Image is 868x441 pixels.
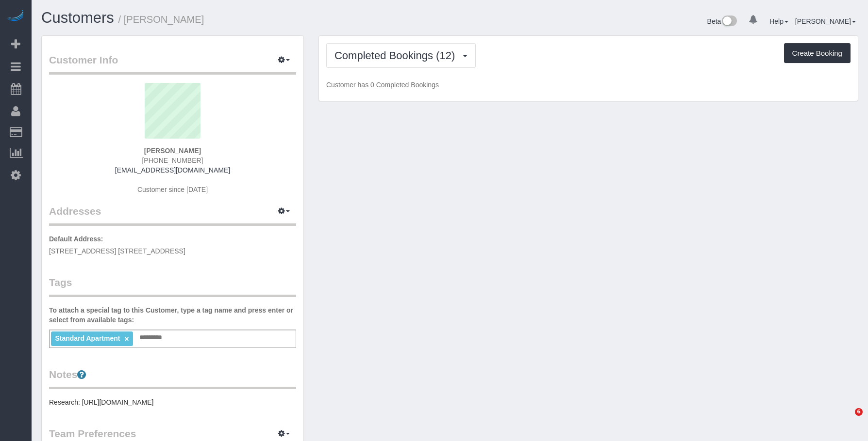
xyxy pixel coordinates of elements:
[769,17,788,25] a: Help
[55,334,120,342] span: Standard Apartment
[124,335,129,343] a: ×
[49,247,185,255] span: [STREET_ADDRESS] [STREET_ADDRESS]
[142,157,203,164] span: [PHONE_NUMBER]
[118,14,204,25] small: / [PERSON_NAME]
[49,305,296,325] label: To attach a special tag to this Customer, type a tag name and press enter or select from availabl...
[115,166,230,174] a: [EMAIL_ADDRESS][DOMAIN_NAME]
[721,16,737,28] img: New interface
[49,53,296,75] legend: Customer Info
[334,49,460,62] span: Completed Bookings (12)
[326,43,476,68] button: Completed Bookings (12)
[855,408,863,416] span: 6
[49,275,296,297] legend: Tags
[326,80,851,90] p: Customer has 0 Completed Bookings
[784,43,851,63] button: Create Booking
[6,10,25,23] img: Automaid Logo
[49,367,296,389] legend: Notes
[795,17,856,25] a: [PERSON_NAME]
[41,9,114,26] a: Customers
[49,397,296,407] pre: Research: [URL][DOMAIN_NAME]
[835,408,858,431] iframe: Intercom live chat
[707,17,737,25] a: Beta
[49,234,103,244] label: Default Address:
[144,147,201,155] strong: [PERSON_NAME]
[137,186,208,193] span: Customer since [DATE]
